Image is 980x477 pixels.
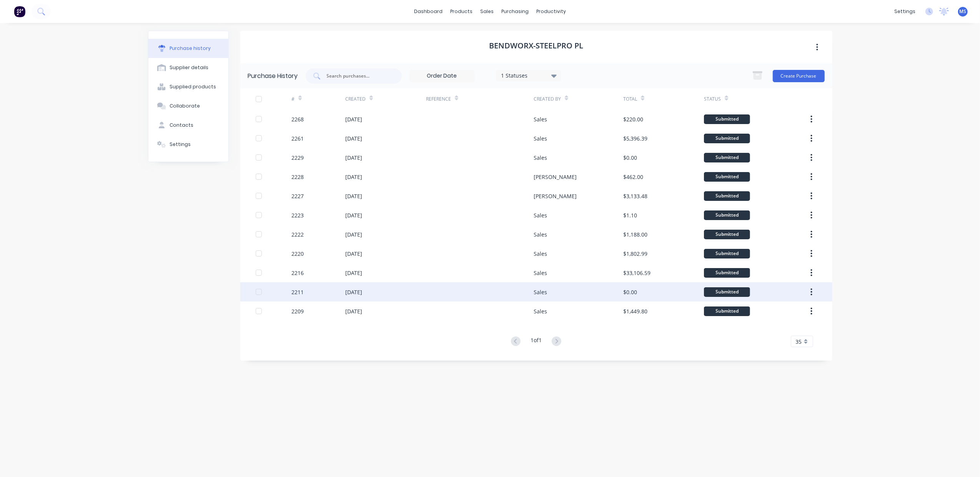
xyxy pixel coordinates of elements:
[291,230,304,238] div: 2222
[532,6,570,17] div: productivity
[704,153,750,162] div: Submitted
[345,307,362,315] div: [DATE]
[148,116,228,135] button: Contacts
[345,115,362,123] div: [DATE]
[704,172,750,182] div: Submitted
[623,269,651,277] div: $33,106.59
[426,96,451,103] div: Reference
[345,288,362,296] div: [DATE]
[489,41,583,50] h1: Bendworx-Steelpro PL
[534,115,547,123] div: Sales
[345,192,362,200] div: [DATE]
[531,336,542,347] div: 1 of 1
[623,288,637,296] div: $0.00
[623,230,647,238] div: $1,188.00
[170,64,208,71] div: Supplier details
[291,173,304,181] div: 2228
[534,192,577,200] div: [PERSON_NAME]
[623,250,647,258] div: $1,802.99
[623,134,647,142] div: $5,396.39
[170,141,191,148] div: Settings
[773,70,825,82] button: Create Purchase
[170,122,193,129] div: Contacts
[534,288,547,296] div: Sales
[623,96,637,103] div: Total
[534,269,547,277] div: Sales
[291,96,294,103] div: #
[345,154,362,162] div: [DATE]
[704,306,750,316] div: Submitted
[623,115,643,123] div: $220.00
[446,6,476,17] div: products
[148,39,228,58] button: Purchase history
[148,77,228,96] button: Supplied products
[623,192,647,200] div: $3,133.48
[704,249,750,258] div: Submitted
[14,6,25,17] img: Factory
[501,71,556,79] div: 1 Statuses
[623,307,647,315] div: $1,449.80
[345,173,362,181] div: [DATE]
[291,307,304,315] div: 2209
[291,134,304,142] div: 2261
[497,6,532,17] div: purchasing
[345,230,362,238] div: [DATE]
[345,211,362,219] div: [DATE]
[534,154,547,162] div: Sales
[796,338,802,346] span: 35
[704,268,750,278] div: Submitted
[410,70,474,82] input: Order Date
[148,58,228,77] button: Supplier details
[534,96,561,103] div: Created By
[345,134,362,142] div: [DATE]
[410,6,446,17] a: dashboard
[534,211,547,219] div: Sales
[291,250,304,258] div: 2220
[291,269,304,277] div: 2216
[704,114,750,124] div: Submitted
[704,287,750,297] div: Submitted
[345,96,366,103] div: Created
[345,269,362,277] div: [DATE]
[534,250,547,258] div: Sales
[326,72,390,80] input: Search purchases...
[148,135,228,154] button: Settings
[623,154,637,162] div: $0.00
[248,71,298,81] div: Purchase History
[534,134,547,142] div: Sales
[623,173,643,181] div: $462.00
[534,230,547,238] div: Sales
[704,230,750,239] div: Submitted
[704,191,750,201] div: Submitted
[534,173,577,181] div: [PERSON_NAME]
[291,288,304,296] div: 2211
[291,115,304,123] div: 2268
[534,307,547,315] div: Sales
[704,134,750,143] div: Submitted
[704,96,721,103] div: Status
[291,154,304,162] div: 2229
[170,103,200,109] div: Collaborate
[170,45,211,52] div: Purchase history
[476,6,497,17] div: sales
[623,211,637,219] div: $1.10
[291,192,304,200] div: 2227
[890,6,919,17] div: settings
[148,96,228,116] button: Collaborate
[960,8,967,15] span: MS
[170,83,216,90] div: Supplied products
[704,210,750,220] div: Submitted
[291,211,304,219] div: 2223
[345,250,362,258] div: [DATE]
